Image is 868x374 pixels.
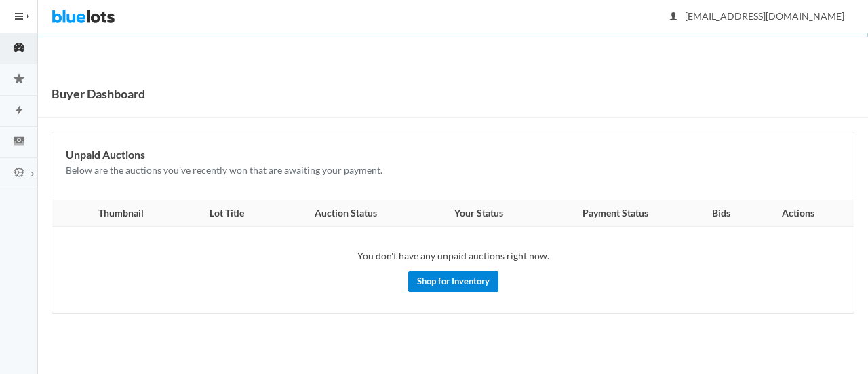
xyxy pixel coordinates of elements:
th: Your Status [419,200,538,227]
a: Shop for Inventory [408,271,498,292]
th: Actions [751,200,854,227]
th: Thumbnail [52,200,181,227]
h1: Buyer Dashboard [52,83,145,104]
b: Unpaid Auctions [66,148,145,161]
th: Auction Status [273,200,419,227]
ion-icon: person [667,11,680,24]
p: You don't have any unpaid auctions right now. [66,248,840,264]
p: Below are the auctions you've recently won that are awaiting your payment. [66,163,840,179]
th: Lot Title [181,200,272,227]
th: Bids [692,200,751,227]
th: Payment Status [538,200,692,227]
span: [EMAIL_ADDRESS][DOMAIN_NAME] [670,10,844,22]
